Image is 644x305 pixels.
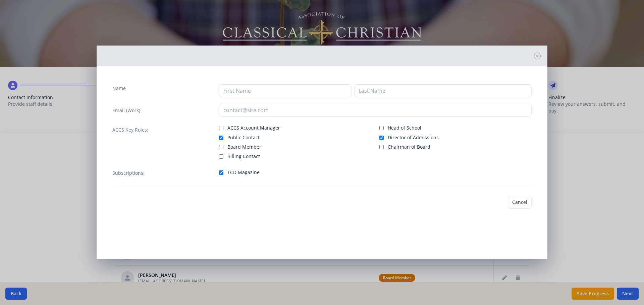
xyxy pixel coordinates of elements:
button: Cancel [508,196,532,209]
input: Board Member [219,145,223,149]
input: Public Contact [219,136,223,140]
input: Billing Contact [219,154,223,159]
input: ACCS Account Manager [219,126,223,130]
input: Chairman of Board [379,145,384,149]
span: Public Contact [227,134,260,141]
input: contact@site.com [219,104,532,117]
span: ACCS Account Manager [227,125,280,131]
span: Director of Admissions [388,134,439,141]
span: Billing Contact [227,153,260,160]
span: Chairman of Board [388,144,430,150]
label: ACCS Key Roles: [112,127,148,133]
input: Head of School [379,126,384,130]
span: TCD Magazine [227,169,260,176]
label: Subscriptions: [112,170,145,176]
input: Last Name [354,84,532,97]
span: Head of School [388,125,421,131]
label: Email (Work) [112,107,140,114]
input: TCD Magazine [219,170,223,175]
input: First Name [219,84,352,97]
label: Name [112,85,126,92]
input: Director of Admissions [379,136,384,140]
span: Board Member [227,144,261,150]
